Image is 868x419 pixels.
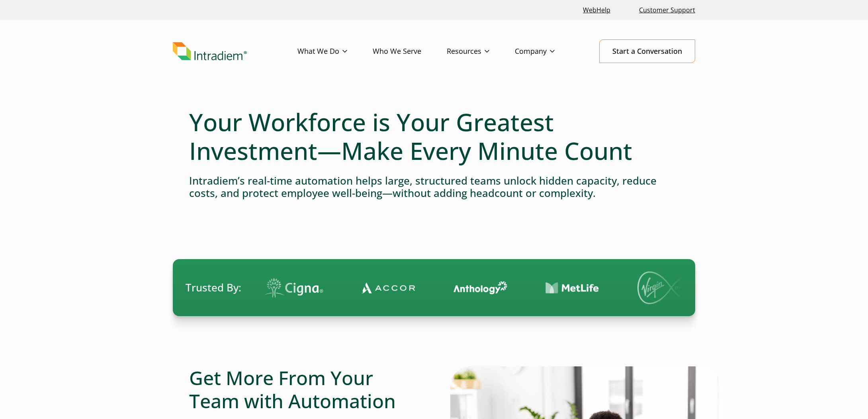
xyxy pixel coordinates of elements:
a: What We Do [297,40,373,63]
a: Link to homepage of Intradiem [173,42,297,61]
a: Company [515,40,580,63]
a: Who We Serve [373,40,447,63]
h4: Intradiem’s real-time automation helps large, structured teams unlock hidden capacity, reduce cos... [189,175,679,199]
img: Intradiem [173,42,247,61]
a: Resources [447,40,515,63]
img: Contact Center Automation Accor Logo [291,282,345,294]
h2: Get More From Your Team with Automation [189,366,418,412]
span: Trusted By: [186,280,241,295]
img: Virgin Media logo. [567,271,623,304]
h1: Your Workforce is Your Greatest Investment—Make Every Minute Count [189,108,679,165]
a: Link opens in a new window [580,2,614,19]
a: Start a Conversation [599,39,695,63]
a: Customer Support [636,2,698,19]
img: Contact Center Automation MetLife Logo [475,282,529,294]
